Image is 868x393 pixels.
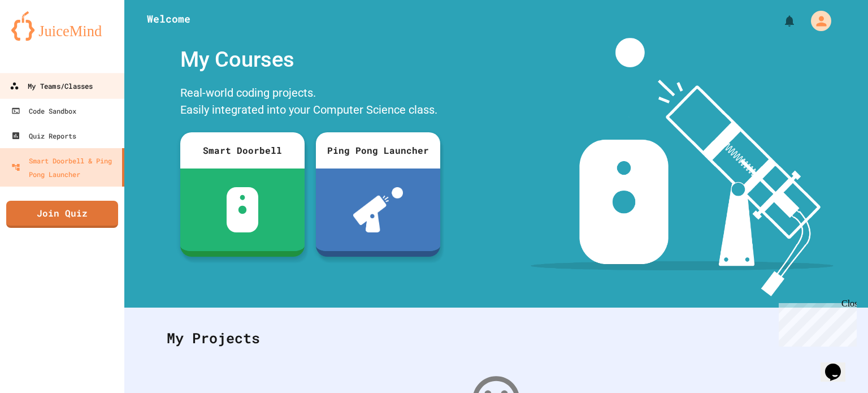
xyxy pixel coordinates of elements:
[774,299,857,347] iframe: chat widget
[175,81,446,124] div: Real-world coding projects. Easily integrated into your Computer Science class.
[799,8,834,34] div: My Account
[180,132,305,169] div: Smart Doorbell
[11,129,76,142] div: Quiz Reports
[5,5,78,72] div: Chat with us now!Close
[10,79,93,93] div: My Teams/Classes
[821,348,857,382] iframe: chat widget
[11,11,113,41] img: logo-orange.svg
[762,11,799,31] div: My Notifications
[353,187,403,232] img: ppl-with-ball.png
[316,132,440,169] div: Ping Pong Launcher
[531,38,834,296] img: banner-image-my-projects.png
[11,104,76,118] div: Code Sandbox
[155,316,837,360] div: My Projects
[227,187,259,232] img: sdb-white.svg
[175,38,446,81] div: My Courses
[6,201,118,228] a: Join Quiz
[11,154,118,181] div: Smart Doorbell & Ping Pong Launcher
